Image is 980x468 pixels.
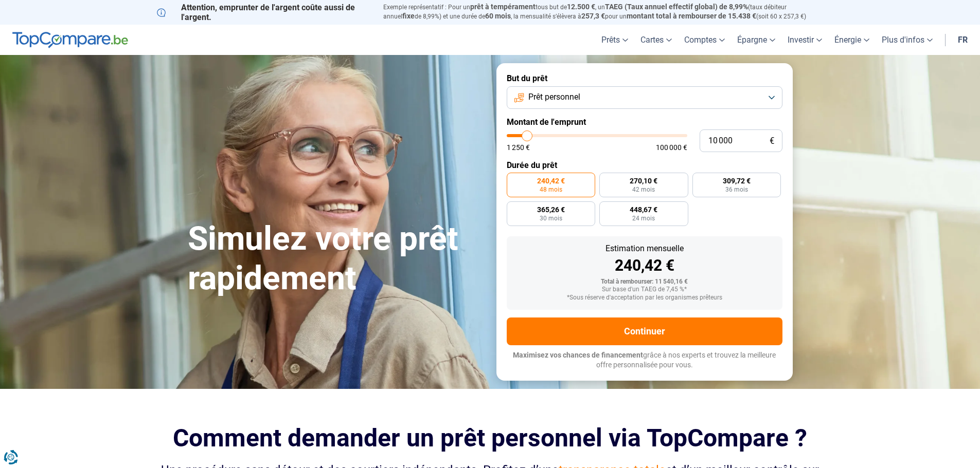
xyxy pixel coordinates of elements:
[656,144,687,151] span: 100 000 €
[828,25,876,55] a: Énergie
[876,25,939,55] a: Plus d'infos
[528,91,580,103] span: Prêt personnel
[723,177,751,184] span: 309,72 €
[678,25,731,55] a: Comptes
[537,177,565,184] span: 240,42 €
[507,317,782,345] button: Continuer
[507,86,782,109] button: Prêt personnel
[605,3,748,11] span: TAEG (Taux annuel effectif global) de 8,99%
[188,219,484,298] h1: Simulez votre prêt rapidement
[630,206,657,213] span: 448,67 €
[470,3,536,11] span: prêt à tempérament
[595,25,634,55] a: Prêts
[515,286,774,293] div: Sur base d'un TAEG de 7,45 %*
[952,25,974,55] a: fr
[540,215,562,221] span: 30 mois
[731,25,781,55] a: Épargne
[485,12,511,20] span: 60 mois
[12,32,128,48] img: TopCompare
[540,186,562,193] span: 48 mois
[634,25,678,55] a: Cartes
[725,186,748,193] span: 36 mois
[567,3,595,11] span: 12.500 €
[507,350,782,370] p: grâce à nos experts et trouvez la meilleure offre personnalisée pour vous.
[515,278,774,286] div: Total à rembourser: 11 540,16 €
[515,258,774,273] div: 240,42 €
[157,424,824,452] h2: Comment demander un prêt personnel via TopCompare ?
[632,186,655,193] span: 42 mois
[507,117,782,127] label: Montant de l'emprunt
[515,245,774,253] div: Estimation mensuelle
[402,12,415,20] span: fixe
[507,73,782,83] label: But du prêt
[581,12,605,20] span: 257,3 €
[515,294,774,302] div: *Sous réserve d'acceptation par les organismes prêteurs
[632,215,655,221] span: 24 mois
[383,3,824,21] p: Exemple représentatif : Pour un tous but de , un (taux débiteur annuel de 8,99%) et une durée de ...
[507,144,530,151] span: 1 250 €
[513,351,643,359] span: Maximisez vos chances de financement
[630,177,657,184] span: 270,10 €
[157,3,371,22] p: Attention, emprunter de l'argent coûte aussi de l'argent.
[770,137,774,145] span: €
[537,206,565,213] span: 365,26 €
[627,12,756,20] span: montant total à rembourser de 15.438 €
[507,160,782,170] label: Durée du prêt
[781,25,828,55] a: Investir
